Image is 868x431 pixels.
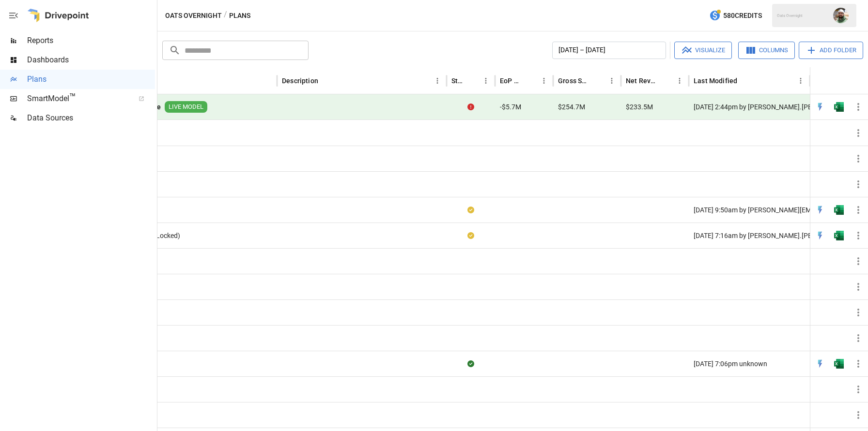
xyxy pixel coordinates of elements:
div: Open in Quick Edit [815,359,825,369]
div: Open in Excel [834,231,844,240]
span: SmartModel [27,93,128,104]
button: Net Revenue column menu [673,74,686,88]
div: Last Modified [694,77,737,85]
span: Dashboards [27,54,155,66]
img: excel-icon.76473adf.svg [834,231,844,240]
div: Error during sync. [467,102,474,112]
button: Add Folder [799,42,863,59]
button: 580Credits [705,7,766,25]
div: [DATE] 7:06pm unknown [689,351,810,376]
button: Gross Sales column menu [605,74,619,88]
button: Sort [738,74,752,88]
div: Your plan has changes in Excel that are not reflected in the Drivepoint Data Warehouse, select "S... [467,205,474,215]
div: Status [451,77,465,85]
div: Oats Overnight [777,14,827,18]
div: Gross Sales [558,77,590,85]
button: Sort [591,74,605,88]
div: Open in Excel [834,205,844,215]
div: Open in Quick Edit [815,205,825,215]
img: quick-edit-flash.b8aec18c.svg [815,102,825,112]
button: Sort [659,74,673,88]
span: -$5.7M [500,102,521,112]
span: 580 Credits [723,10,762,22]
span: Reports [27,35,155,46]
button: Visualize [674,42,732,59]
button: Description column menu [431,74,444,88]
img: quick-edit-flash.b8aec18c.svg [815,205,825,215]
span: $254.7M [558,102,585,112]
img: quick-edit-flash.b8aec18c.svg [815,359,825,369]
div: Your plan has changes in Excel that are not reflected in the Drivepoint Data Warehouse, select "S... [467,231,474,240]
button: Sort [465,74,479,88]
div: EoP Cash [500,77,523,85]
button: Oats Overnight [165,10,222,22]
span: Data Sources [27,112,155,124]
button: Sort [319,74,333,88]
img: quick-edit-flash.b8aec18c.svg [815,231,825,240]
button: Last Modified column menu [794,74,807,88]
img: excel-icon.76473adf.svg [834,102,844,112]
button: Sort [524,74,537,88]
div: [DATE] 2:44pm by [PERSON_NAME].[PERSON_NAME] undefined [689,94,810,120]
div: Open in Excel [834,102,844,112]
div: Description [282,77,318,85]
div: Open in Quick Edit [815,231,825,240]
button: Sort [854,74,868,88]
button: Status column menu [479,74,493,88]
img: excel-icon.76473adf.svg [834,205,844,215]
div: Sync complete [467,359,474,369]
span: $233.5M [626,102,653,112]
button: EoP Cash column menu [537,74,551,88]
button: Columns [738,42,795,59]
div: [DATE] 9:50am by [PERSON_NAME][EMAIL_ADDRESS][DOMAIN_NAME] undefined [689,197,810,223]
span: ™ [69,91,76,104]
img: excel-icon.76473adf.svg [834,359,844,369]
button: [DATE] – [DATE] [552,42,666,59]
div: Open in Quick Edit [815,102,825,112]
div: Open in Excel [834,359,844,369]
span: LIVE MODEL [165,103,207,112]
div: [DATE] 7:16am by [PERSON_NAME].[PERSON_NAME] undefined [689,223,810,248]
span: Plans [27,74,155,85]
div: Net Revenue [626,77,658,85]
div: / [224,10,227,22]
